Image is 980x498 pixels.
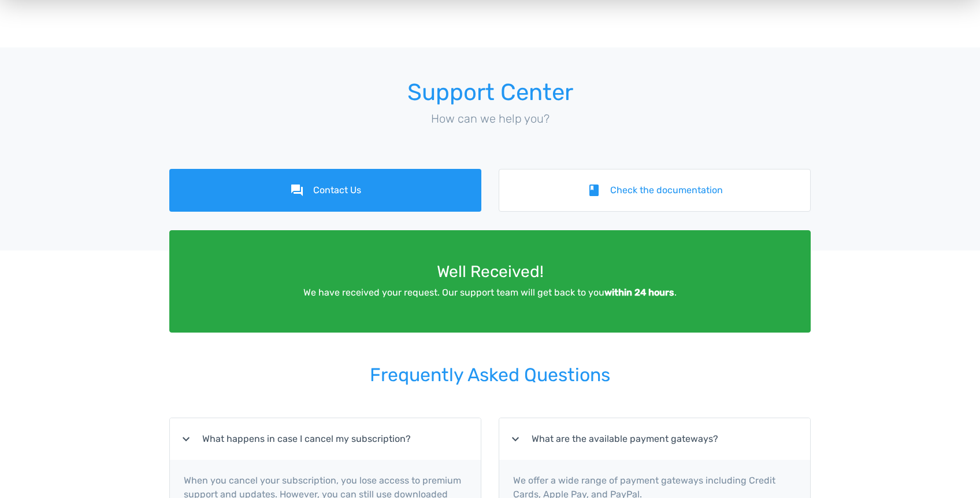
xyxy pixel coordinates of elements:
[169,349,811,401] h2: Frequently Asked Questions
[604,287,674,298] strong: within 24 hours
[169,110,811,127] p: How can we help you?
[499,418,810,460] summary: expand_moreWhat are the available payment gateways?
[587,183,601,197] i: book
[290,183,304,197] i: forum
[179,432,193,446] i: expand_more
[508,432,522,446] i: expand_more
[499,169,811,212] a: bookCheck the documentation
[186,286,794,300] p: We have received your request. Our support team will get back to you .
[186,263,794,281] h3: Well Received!
[169,169,481,212] a: forumContact Us
[170,418,481,460] summary: expand_moreWhat happens in case I cancel my subscription?
[169,80,811,105] h1: Support Center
